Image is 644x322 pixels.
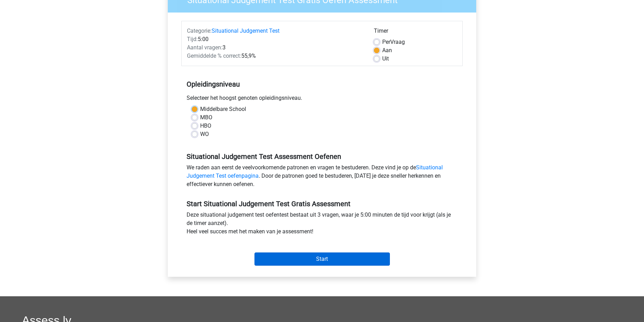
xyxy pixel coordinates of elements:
[187,77,457,91] h5: Opleidingsniveau
[187,27,212,34] span: Categorie:
[374,27,457,38] div: Timer
[200,130,209,138] label: WO
[187,152,457,161] h5: Situational Judgement Test Assessment Oefenen
[382,39,390,45] span: Per
[182,52,369,60] div: 55,9%
[382,46,392,55] label: Aan
[382,55,389,63] label: Uit
[200,105,246,113] label: Middelbare School
[187,53,241,59] span: Gemiddelde % correct:
[181,163,463,191] div: We raden aan eerst de veelvoorkomende patronen en vragen te bestuderen. Deze vind je op de . Door...
[182,35,369,43] div: 5:00
[187,200,457,208] h5: Start Situational Judgement Test Gratis Assessment
[200,122,211,130] label: HBO
[187,36,198,42] span: Tijd:
[200,113,212,122] label: MBO
[382,38,405,46] label: Vraag
[187,44,222,51] span: Aantal vragen:
[181,94,463,105] div: Selecteer het hoogst genoten opleidingsniveau.
[212,27,280,34] a: Situational Judgement Test
[181,211,463,239] div: Deze situational judgement test oefentest bestaat uit 3 vragen, waar je 5:00 minuten de tijd voor...
[182,43,369,52] div: 3
[254,252,390,266] input: Start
